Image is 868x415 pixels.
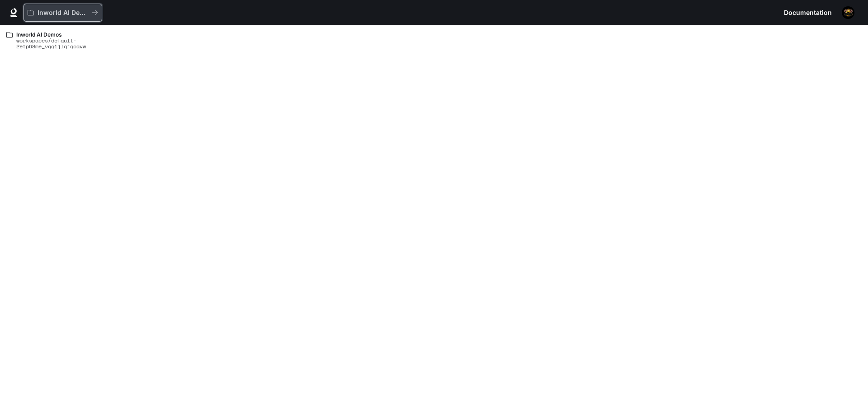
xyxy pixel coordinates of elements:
button: User avatar [839,4,857,22]
p: Inworld AI Demos [38,9,88,17]
p: Inworld AI Demos [16,32,131,37]
button: All workspaces [24,4,102,22]
img: User avatar [842,6,854,19]
a: Documentation [780,4,835,22]
p: workspaces/default-2etp68me_vgq1jlgjgcavw [16,37,131,49]
span: Documentation [784,7,832,19]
